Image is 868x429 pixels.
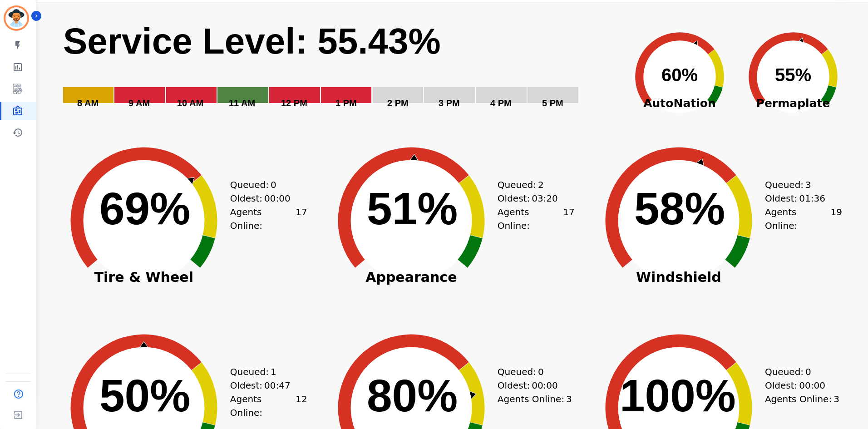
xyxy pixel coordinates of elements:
[367,370,458,421] text: 80%
[498,392,575,406] div: Agents Online:
[532,379,558,392] span: 00:00
[498,178,566,192] div: Queued:
[620,370,736,421] text: 100%
[765,192,833,205] div: Oldest:
[765,392,842,406] div: Agents Online:
[775,65,811,85] text: 55%
[271,178,276,192] span: 0
[230,365,298,379] div: Queued:
[799,192,825,205] span: 01:36
[538,178,544,192] span: 2
[566,392,572,406] span: 3
[833,392,839,406] span: 3
[230,379,298,392] div: Oldest:
[498,379,566,392] div: Oldest:
[230,192,298,205] div: Oldest:
[765,178,833,192] div: Queued:
[177,98,203,108] text: 10 AM
[296,392,307,419] span: 12
[805,178,811,192] span: 3
[229,98,255,108] text: 11 AM
[53,273,235,282] span: Tire & Wheel
[439,98,460,108] text: 3 PM
[623,95,736,112] span: AutoNation
[498,205,575,232] div: Agents Online:
[296,205,307,232] span: 17
[532,192,558,205] span: 03:20
[490,98,512,108] text: 4 PM
[264,379,291,392] span: 00:47
[830,205,842,232] span: 19
[563,205,574,232] span: 17
[230,178,298,192] div: Queued:
[128,98,150,108] text: 9 AM
[321,273,502,282] span: Appearance
[736,95,850,112] span: Permaplate
[588,273,769,282] span: Windshield
[367,183,458,234] text: 51%
[5,7,27,29] img: Bordered avatar
[661,65,698,85] text: 60%
[271,365,276,379] span: 1
[498,365,566,379] div: Queued:
[799,379,825,392] span: 00:00
[538,365,544,379] span: 0
[765,205,842,232] div: Agents Online:
[335,98,357,108] text: 1 PM
[387,98,409,108] text: 2 PM
[62,19,621,121] svg: Service Level: 0%
[99,370,190,421] text: 50%
[264,192,291,205] span: 00:00
[498,192,566,205] div: Oldest:
[805,365,811,379] span: 0
[230,205,307,232] div: Agents Online:
[77,98,99,108] text: 8 AM
[634,183,725,234] text: 58%
[230,392,307,419] div: Agents Online:
[99,183,190,234] text: 69%
[765,365,833,379] div: Queued:
[63,21,441,61] text: Service Level: 55.43%
[281,98,307,108] text: 12 PM
[765,379,833,392] div: Oldest:
[542,98,563,108] text: 5 PM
